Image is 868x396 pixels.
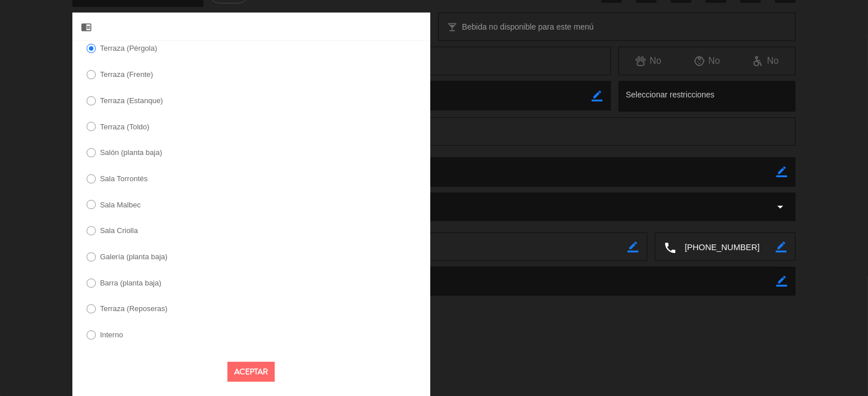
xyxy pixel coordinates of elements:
[592,91,602,101] i: border_color
[462,21,594,34] span: Bebida no disponible para este menú
[773,200,787,214] i: arrow_drop_down
[100,201,141,209] label: Sala Malbec
[81,22,92,32] i: chrome_reader_mode
[100,175,148,182] label: Sala Torrontés
[100,71,153,78] label: Terraza (Frente)
[776,242,787,252] i: border_color
[447,22,458,32] i: local_bar
[619,54,678,68] div: No
[100,279,161,287] label: Barra (planta baja)
[100,123,149,130] label: Terraza (Toldo)
[100,44,157,52] label: Terraza (Pérgola)
[736,54,795,68] div: No
[100,149,162,156] label: Salón (planta baja)
[100,253,168,260] label: Galería (planta baja)
[100,331,123,338] label: Interno
[627,242,638,252] i: border_color
[776,276,787,287] i: border_color
[664,241,677,254] i: local_phone
[776,166,787,177] i: border_color
[678,54,736,68] div: No
[100,305,168,312] label: Terraza (Reposeras)
[227,362,275,382] button: Aceptar
[100,227,137,234] label: Sala Criolla
[100,97,163,104] label: Terraza (Estanque)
